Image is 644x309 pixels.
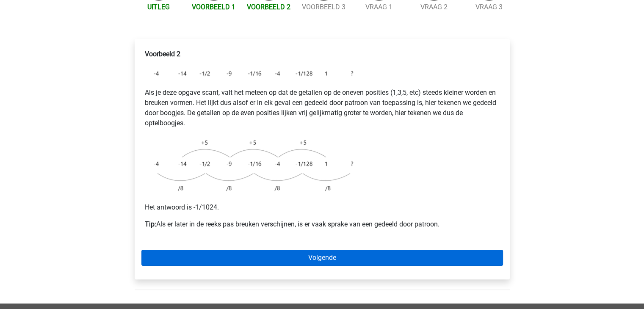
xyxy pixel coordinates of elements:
a: Vraag 3 [475,3,503,11]
img: Intertwinging_example_2_2.png [145,135,357,196]
b: Voorbeeld 2 [145,50,180,58]
a: Vraag 2 [420,3,448,11]
a: Voorbeeld 2 [247,3,290,11]
p: Als er later in de reeks pas breuken verschijnen, is er vaak sprake van een gedeeld door patroon. [145,219,500,229]
a: Uitleg [147,3,170,11]
img: Intertwinging_example_2_1.png [145,66,357,81]
a: Vraag 1 [365,3,392,11]
p: Het antwoord is -1/1024. [145,202,500,212]
a: Voorbeeld 3 [302,3,345,11]
b: Tip: [145,220,156,228]
a: Volgende [141,250,503,266]
p: Als je deze opgave scant, valt het meteen op dat de getallen op de oneven posities (1,3,5, etc) s... [145,88,500,128]
a: Voorbeeld 1 [192,3,235,11]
